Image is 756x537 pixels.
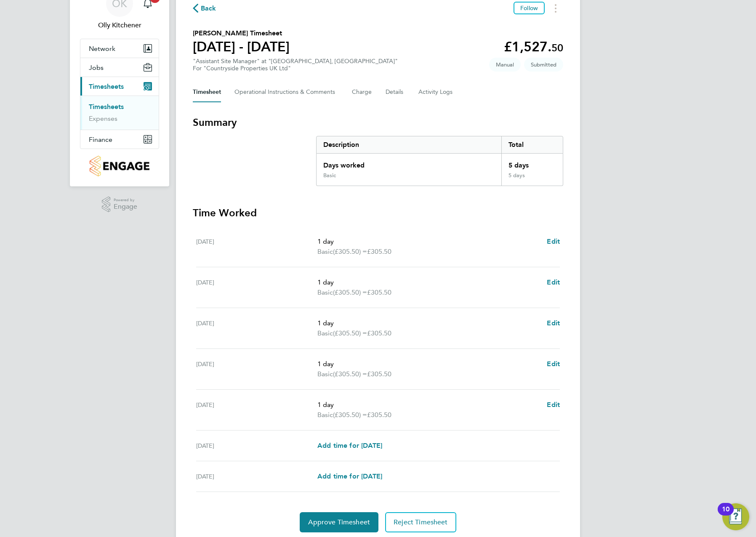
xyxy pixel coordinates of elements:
span: This timesheet is Submitted. [524,58,563,72]
h2: [PERSON_NAME] Timesheet [193,28,290,38]
span: £305.50 [367,370,391,378]
span: Basic [317,247,333,257]
span: Add time for [DATE] [317,441,382,449]
span: Network [89,45,115,53]
button: Activity Logs [418,82,454,102]
section: Timesheet [193,116,563,532]
button: Back [193,3,216,13]
div: Days worked [317,154,501,172]
button: Timesheets [80,77,159,96]
h1: [DATE] - [DATE] [193,38,290,55]
div: [DATE] [196,237,317,257]
div: Summary [316,136,563,186]
span: £305.50 [367,411,391,419]
span: Jobs [89,64,104,72]
div: 5 days [501,172,563,186]
span: Basic [317,369,333,379]
button: Follow [514,2,545,14]
button: Details [386,82,405,102]
div: [DATE] [196,471,317,481]
a: Edit [547,400,560,410]
a: Add time for [DATE] [317,471,382,481]
span: Olly Kitchener [80,20,159,30]
a: Add time for [DATE] [317,441,382,451]
span: (£305.50) = [333,288,367,296]
span: Follow [520,4,538,12]
p: 1 day [317,359,540,369]
div: Basic [323,172,336,179]
button: Open Resource Center, 10 new notifications [722,503,749,530]
span: Back [201,3,216,13]
button: Operational Instructions & Comments [234,82,338,102]
a: Go to home page [80,156,159,176]
div: 10 [722,509,729,520]
button: Finance [80,130,159,149]
div: Total [501,136,563,153]
a: Edit [547,237,560,247]
span: Finance [89,136,112,144]
h3: Time Worked [193,206,563,220]
span: Edit [547,360,560,368]
h3: Summary [193,116,563,129]
span: £305.50 [367,329,391,337]
a: Edit [547,277,560,287]
span: Basic [317,410,333,420]
img: countryside-properties-logo-retina.png [90,156,149,176]
span: 50 [551,42,563,54]
button: Timesheet [193,82,221,102]
span: £305.50 [367,288,391,296]
div: [DATE] [196,441,317,451]
span: Edit [547,401,560,409]
button: Charge [352,82,372,102]
span: This timesheet was manually created. [489,58,521,72]
a: Edit [547,318,560,328]
span: Edit [547,237,560,245]
p: 1 day [317,318,540,328]
span: Approve Timesheet [308,518,370,526]
span: Basic [317,328,333,338]
p: 1 day [317,400,540,410]
div: [DATE] [196,359,317,379]
span: Reject Timesheet [394,518,448,526]
a: Edit [547,359,560,369]
a: Expenses [89,114,117,122]
button: Network [80,39,159,58]
span: Powered by [114,197,137,204]
button: Timesheets Menu [548,2,563,15]
p: 1 day [317,277,540,287]
span: Edit [547,278,560,286]
span: £305.50 [367,247,391,255]
div: Timesheets [80,96,159,130]
button: Jobs [80,58,159,77]
span: (£305.50) = [333,411,367,419]
span: Basic [317,287,333,298]
p: 1 day [317,237,540,247]
div: [DATE] [196,318,317,338]
div: 5 days [501,154,563,172]
div: "Assistant Site Manager" at "[GEOGRAPHIC_DATA], [GEOGRAPHIC_DATA]" [193,58,398,72]
span: Timesheets [89,82,124,90]
div: For "Countryside Properties UK Ltd" [193,65,398,72]
button: Approve Timesheet [300,512,378,532]
span: Add time for [DATE] [317,472,382,480]
span: (£305.50) = [333,329,367,337]
span: (£305.50) = [333,370,367,378]
span: Edit [547,319,560,327]
a: Powered byEngage [102,197,138,213]
div: Description [317,136,501,153]
span: Engage [114,203,137,210]
span: (£305.50) = [333,247,367,255]
app-decimal: £1,527. [504,39,563,55]
a: Timesheets [89,103,124,111]
div: [DATE] [196,400,317,420]
div: [DATE] [196,277,317,298]
button: Reject Timesheet [385,512,456,532]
